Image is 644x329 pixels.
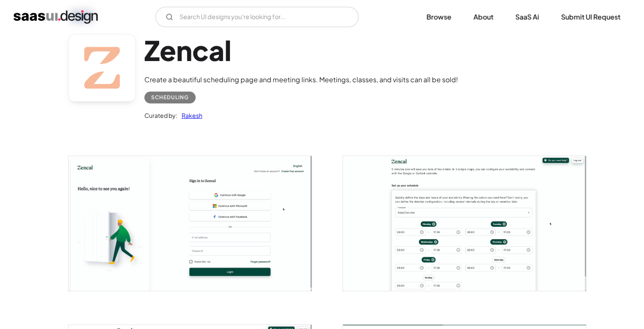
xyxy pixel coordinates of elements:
[69,156,312,290] img: 643e46c38d1560301a0feb24_Zencal%20-%20sign%20in%20page.png
[343,156,586,290] a: open lightbox
[463,8,503,26] a: About
[144,75,458,85] div: Create a beautiful scheduling page and meeting links. Meetings, classes, and visits can all be sold!
[14,10,98,24] a: home
[177,110,202,120] a: Rakesh
[155,7,359,27] input: Search UI designs you're looking for...
[505,8,549,26] a: SaaS Ai
[144,110,177,120] div: Curated by:
[69,156,312,290] a: open lightbox
[144,34,458,67] h1: Zencal
[155,7,359,27] form: Email Form
[416,8,462,26] a: Browse
[551,8,630,26] a: Submit UI Request
[343,156,586,290] img: 643e46c3c451833b3f58a181_Zencal%20-%20Setup%20schedule.png
[151,92,189,103] div: Scheduling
